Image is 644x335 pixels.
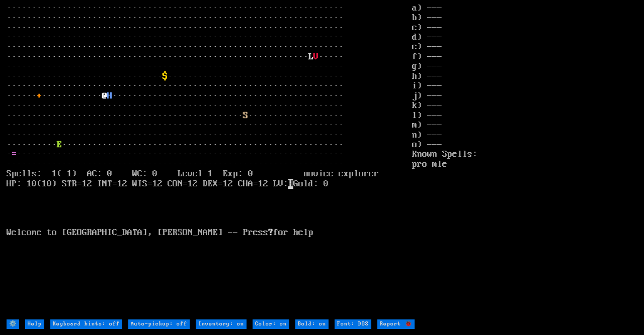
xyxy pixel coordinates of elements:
larn: ··································································· ·····························... [7,4,412,318]
input: Keyboard hints: off [50,319,122,329]
input: Help [25,319,44,329]
input: Inventory: on [196,319,247,329]
input: Auto-pickup: off [128,319,190,329]
font: @ [102,91,107,101]
font: L [308,52,313,62]
input: Font: DOS [335,319,371,329]
font: + [37,91,42,101]
font: S [243,110,248,121]
input: ⚙️ [7,319,19,329]
font: = [12,149,17,159]
font: V [313,52,318,62]
b: ? [268,228,273,238]
font: $ [163,71,168,81]
input: Bold: on [295,319,329,329]
stats: a) --- b) --- c) --- d) --- e) --- f) --- g) --- h) --- i) --- j) --- k) --- l) --- m) --- n) ---... [412,4,637,318]
mark: H [288,179,293,189]
input: Color: on [253,319,289,329]
font: H [107,91,112,101]
input: Report 🐞 [377,319,415,329]
font: E [57,140,62,150]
